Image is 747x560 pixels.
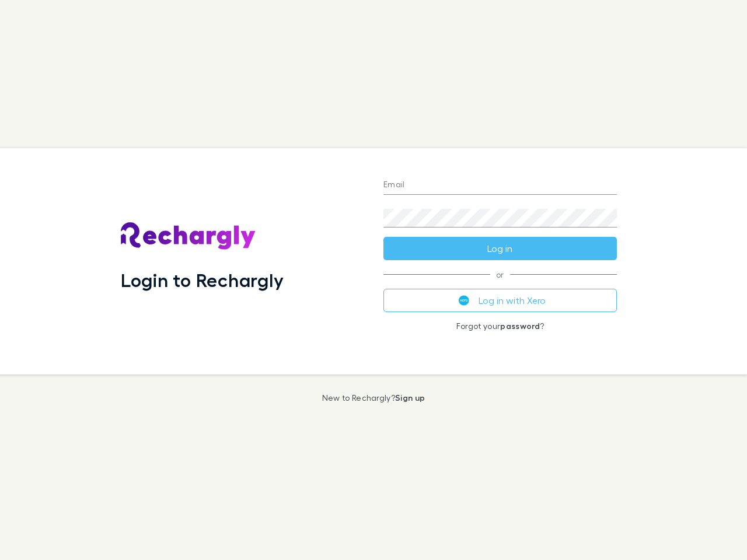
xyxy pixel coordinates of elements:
img: Xero's logo [459,295,469,306]
button: Log in [383,237,617,260]
p: Forgot your ? [383,321,617,331]
a: Sign up [395,393,425,402]
button: Log in with Xero [383,289,617,312]
img: Rechargly's Logo [121,222,256,250]
a: password [500,321,540,331]
span: or [383,274,617,275]
p: New to Rechargly? [322,393,425,402]
h1: Login to Rechargly [121,269,284,291]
